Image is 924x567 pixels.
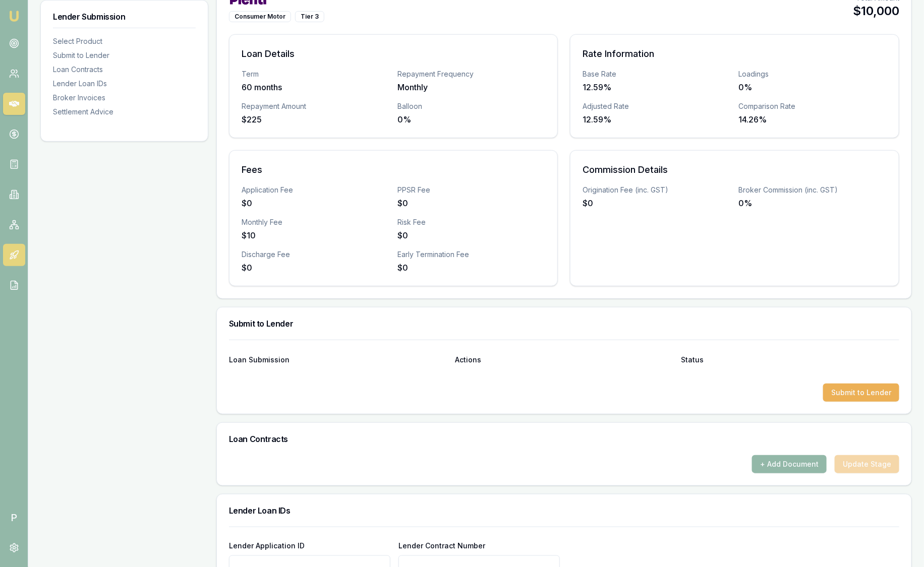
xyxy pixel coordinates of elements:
[242,229,389,241] div: $10
[397,229,545,241] div: $0
[8,10,20,22] img: emu-icon-u.png
[739,101,887,111] div: Comparison Rate
[397,113,545,125] div: 0%
[53,50,196,60] div: Submit to Lender
[681,356,899,363] div: Status
[397,185,545,195] div: PPSR Fee
[229,11,291,22] div: Consumer Motor
[53,93,196,103] div: Broker Invoices
[583,101,730,111] div: Adjusted Rate
[739,113,887,125] div: 14.26%
[242,163,546,177] h3: Fees
[53,13,196,21] h3: Lender Submission
[397,249,545,260] div: Early Termination Fee
[295,11,324,22] div: Tier 3
[397,262,545,274] div: $0
[229,541,305,550] label: Lender Application ID
[455,356,673,363] div: Actions
[229,435,899,443] h3: Loan Contracts
[229,320,899,328] h3: Submit to Lender
[823,384,899,402] button: Submit to Lender
[739,81,887,93] div: 0%
[583,185,730,195] div: Origination Fee (inc. GST)
[583,163,887,177] h3: Commission Details
[739,185,887,195] div: Broker Commission (inc. GST)
[853,3,899,19] div: $10,000
[229,507,899,515] h3: Lender Loan IDs
[229,356,447,363] div: Loan Submission
[583,47,887,61] h3: Rate Information
[242,113,389,125] div: $225
[397,101,545,111] div: Balloon
[739,69,887,79] div: Loadings
[242,249,389,260] div: Discharge Fee
[397,81,545,93] div: Monthly
[398,541,485,550] label: Lender Contract Number
[583,81,730,93] div: 12.59%
[242,101,389,111] div: Repayment Amount
[752,455,827,473] button: + Add Document
[53,79,196,89] div: Lender Loan IDs
[3,507,25,529] span: P
[242,47,546,61] h3: Loan Details
[242,185,389,195] div: Application Fee
[583,197,730,209] div: $0
[397,217,545,227] div: Risk Fee
[397,69,545,79] div: Repayment Frequency
[242,69,389,79] div: Term
[242,197,389,209] div: $0
[242,81,389,93] div: 60 months
[242,262,389,274] div: $0
[53,36,196,46] div: Select Product
[583,113,730,125] div: 12.59%
[583,69,730,79] div: Base Rate
[739,197,887,209] div: 0%
[53,65,196,75] div: Loan Contracts
[53,107,196,117] div: Settlement Advice
[397,197,545,209] div: $0
[242,217,389,227] div: Monthly Fee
